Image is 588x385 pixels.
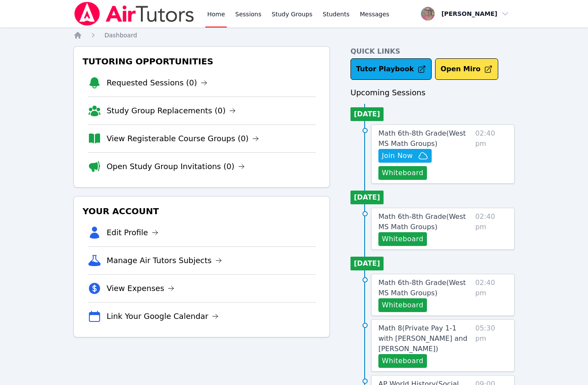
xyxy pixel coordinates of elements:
[475,323,507,368] span: 05:30 pm
[475,128,507,180] span: 02:40 pm
[378,232,427,246] button: Whiteboard
[378,166,427,180] button: Whiteboard
[350,58,432,80] a: Tutor Playbook
[73,2,195,26] img: Air Tutors
[475,278,507,312] span: 02:40 pm
[104,31,137,39] a: Dashboard
[378,324,467,353] span: Math 8 ( Private Pay 1-1 with [PERSON_NAME] and [PERSON_NAME] )
[435,58,498,80] button: Open Miro
[107,282,174,294] a: View Expenses
[378,279,466,297] span: Math 6th-8th Grade ( West MS Math Groups )
[378,212,472,232] a: Math 6th-8th Grade(West MS Math Groups)
[378,278,472,298] a: Math 6th-8th Grade(West MS Math Groups)
[107,227,158,239] a: Edit Profile
[382,151,413,161] span: Join Now
[107,310,219,322] a: Link Your Google Calendar
[107,133,259,145] a: View Registerable Course Groups (0)
[107,255,222,267] a: Manage Air Tutors Subjects
[378,298,427,312] button: Whiteboard
[350,46,515,57] h4: Quick Links
[350,107,384,121] li: [DATE]
[107,77,207,89] a: Requested Sessions (0)
[107,105,236,117] a: Study Group Replacements (0)
[378,149,432,163] button: Join Now
[73,31,515,39] nav: Breadcrumb
[107,161,245,173] a: Open Study Group Invitations (0)
[350,257,384,270] li: [DATE]
[81,54,323,69] h3: Tutoring Opportunities
[350,191,384,204] li: [DATE]
[360,10,390,18] span: Messages
[378,212,466,231] span: Math 6th-8th Grade ( West MS Math Groups )
[81,203,323,219] h3: Your Account
[350,87,515,99] h3: Upcoming Sessions
[378,129,466,148] span: Math 6th-8th Grade ( West MS Math Groups )
[378,128,472,149] a: Math 6th-8th Grade(West MS Math Groups)
[475,212,507,246] span: 02:40 pm
[378,354,427,368] button: Whiteboard
[104,32,137,39] span: Dashboard
[378,323,472,354] a: Math 8(Private Pay 1-1 with [PERSON_NAME] and [PERSON_NAME])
